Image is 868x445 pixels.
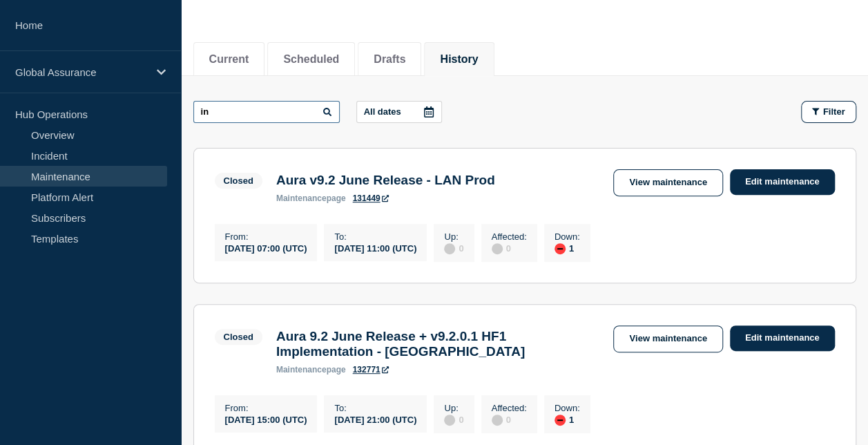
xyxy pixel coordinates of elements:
p: To : [334,403,416,413]
a: 131449 [353,193,389,203]
div: Closed [224,332,253,342]
h3: Aura 9.2 June Release + v9.2.0.1 HF1 Implementation - [GEOGRAPHIC_DATA] [276,329,600,359]
span: Filter [823,106,845,117]
div: [DATE] 21:00 (UTC) [334,413,416,425]
button: Drafts [374,53,405,66]
div: disabled [444,243,455,254]
div: 0 [444,413,463,426]
a: Edit maintenance [730,325,835,351]
div: 0 [444,242,463,254]
button: History [440,53,478,66]
div: disabled [492,415,503,426]
span: maintenance [276,193,327,203]
p: page [276,365,346,375]
div: down [554,243,566,254]
button: Scheduled [283,53,339,66]
p: Up : [444,403,463,413]
a: View maintenance [613,325,722,352]
div: down [554,415,566,426]
div: disabled [444,415,455,426]
div: 0 [492,413,527,426]
p: From : [225,231,307,242]
div: disabled [492,243,503,254]
p: page [276,193,346,203]
a: View maintenance [613,169,722,196]
button: Current [209,53,249,66]
p: Down : [554,403,580,413]
p: Affected : [492,231,527,242]
p: From : [225,403,307,413]
p: All dates [364,106,401,117]
button: All dates [356,101,442,123]
div: [DATE] 15:00 (UTC) [225,413,307,425]
p: Up : [444,231,463,242]
h3: Aura v9.2 June Release - LAN Prod [276,173,495,188]
input: Search maintenances [193,101,340,123]
div: 1 [554,242,580,254]
p: Affected : [492,403,527,413]
p: Down : [554,231,580,242]
div: 0 [492,242,527,254]
p: To : [334,231,416,242]
a: Edit maintenance [730,169,835,195]
div: Closed [224,176,253,186]
a: 132771 [353,365,389,375]
div: 1 [554,413,580,426]
p: Global Assurance [15,66,148,78]
div: [DATE] 07:00 (UTC) [225,242,307,254]
button: Filter [801,101,856,123]
span: maintenance [276,365,327,375]
div: [DATE] 11:00 (UTC) [334,242,416,254]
